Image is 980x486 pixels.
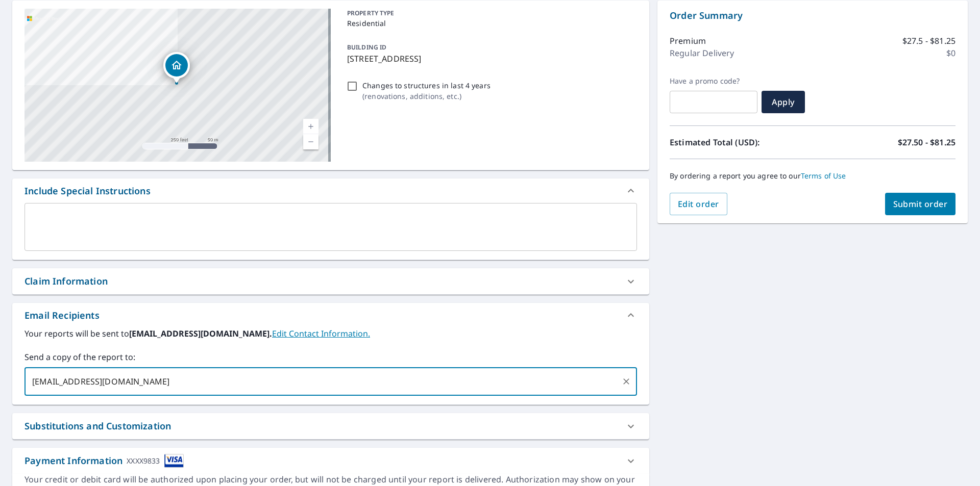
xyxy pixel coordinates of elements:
[801,171,846,181] a: Terms of Use
[24,419,171,433] div: Substitutions and Customization
[670,136,813,148] p: Estimated Total (USD):
[670,9,955,22] p: Order Summary
[24,454,184,468] div: Payment Information
[762,91,805,113] button: Apply
[12,413,649,439] div: Substitutions and Customization
[127,454,160,468] div: XXXX9833
[12,268,649,294] div: Claim Information
[347,18,633,29] p: Residential
[670,47,734,59] p: Regular Delivery
[272,328,370,339] a: EditContactInfo
[670,171,955,181] p: By ordering a report you agree to our
[670,193,727,215] button: Edit order
[946,47,955,59] p: $0
[347,53,633,65] p: [STREET_ADDRESS]
[619,374,633,389] button: Clear
[902,35,955,47] p: $27.5 - $81.25
[347,43,386,52] p: BUILDING ID
[678,198,719,210] span: Edit order
[362,91,491,101] p: ( renovations, additions, etc. )
[164,454,184,468] img: cardImage
[24,351,637,363] label: Send a copy of the report to:
[362,80,491,91] p: Changes to structures in last 4 years
[24,274,108,288] div: Claim Information
[303,134,318,149] a: Current Level 17, Zoom Out
[24,327,637,340] label: Your reports will be sent to
[129,328,272,339] b: [EMAIL_ADDRESS][DOMAIN_NAME].
[12,178,649,203] div: Include Special Instructions
[898,136,955,148] p: $27.50 - $81.25
[12,448,649,474] div: Payment InformationXXXX9833cardImage
[24,309,100,322] div: Email Recipients
[885,193,956,215] button: Submit order
[893,198,948,210] span: Submit order
[670,35,706,47] p: Premium
[303,119,318,134] a: Current Level 17, Zoom In
[770,96,797,108] span: Apply
[670,76,757,86] label: Have a promo code?
[12,303,649,327] div: Email Recipients
[163,52,190,84] div: Dropped pin, building 1, Residential property, 10541 S Mcgraw Dr Oak Creek, WI 53154
[24,184,151,198] div: Include Special Instructions
[347,9,633,18] p: PROPERTY TYPE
